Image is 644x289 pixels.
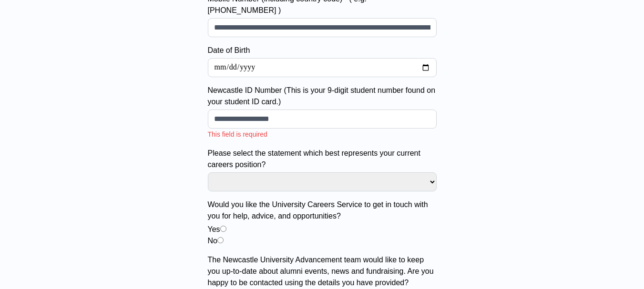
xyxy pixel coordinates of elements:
label: No [208,237,217,245]
label: Yes [208,225,220,233]
label: Newcastle ID Number (This is your 9-digit student number found on your student ID card.) [208,85,437,108]
label: Please select the statement which best represents your current careers position? [208,148,437,170]
label: The Newcastle University Advancement team would like to keep you up-to-date about alumni events, ... [208,254,437,289]
label: Date of Birth [208,45,437,56]
label: Would you like the University Careers Service to get in touch with you for help, advice, and oppo... [208,199,437,222]
span: This field is required [208,130,267,138]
